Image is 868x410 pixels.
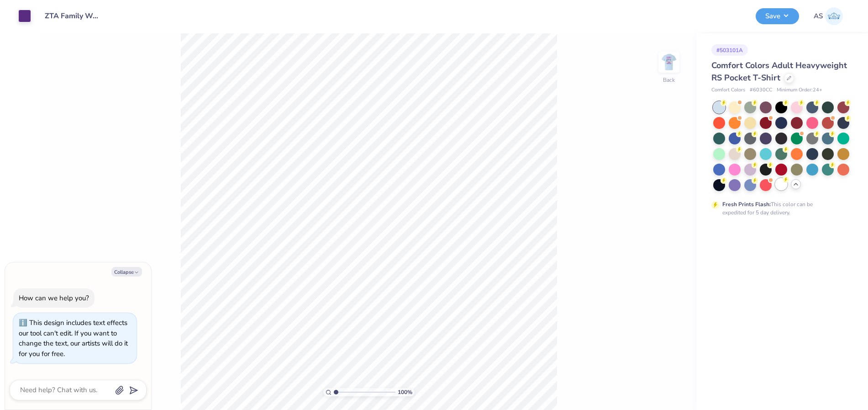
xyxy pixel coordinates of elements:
[711,86,745,94] span: Comfort Colors
[814,7,843,25] a: AS
[750,86,772,94] span: # 6030CC
[825,7,843,25] img: Anna Schmautz
[19,318,128,358] div: This design includes text effects our tool can't edit. If you want to change the text, our artist...
[663,76,675,84] div: Back
[711,44,748,56] div: # 503101A
[722,200,835,217] div: This color can be expedited for 5 day delivery.
[111,267,142,277] button: Collapse
[722,201,771,208] strong: Fresh Prints Flash:
[756,8,799,24] button: Save
[777,86,822,94] span: Minimum Order: 24 +
[38,7,105,25] input: Untitled Design
[814,11,823,21] span: AS
[398,388,412,396] span: 100 %
[660,53,678,71] img: Back
[19,293,89,303] div: How can we help you?
[711,60,847,83] span: Comfort Colors Adult Heavyweight RS Pocket T-Shirt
